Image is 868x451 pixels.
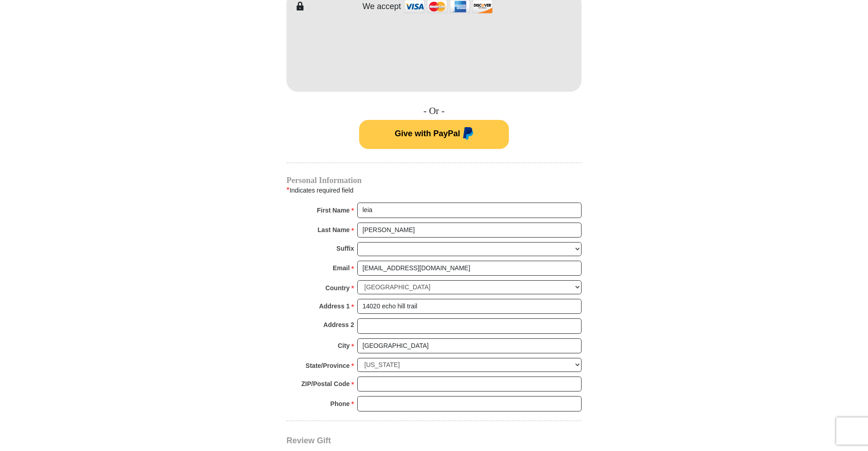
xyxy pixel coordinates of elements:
strong: Suffix [336,242,354,255]
h4: We accept [363,2,401,12]
strong: Last Name [318,223,350,236]
strong: ZIP/Postal Code [301,377,350,390]
strong: Phone [330,397,350,410]
img: paypal [460,127,473,142]
h4: Personal Information [286,177,582,184]
strong: First Name [317,204,350,217]
h4: - Or - [286,105,582,117]
span: Give with PayPal [395,129,460,138]
strong: Address 1 [319,300,350,312]
div: Indicates required field [286,184,582,196]
strong: Address 2 [323,318,354,331]
strong: City [338,339,350,352]
strong: Country [325,282,350,294]
strong: State/Province [306,359,350,372]
span: Review Gift [286,436,331,445]
strong: Email [333,262,350,274]
button: Give with PayPal [359,120,509,149]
